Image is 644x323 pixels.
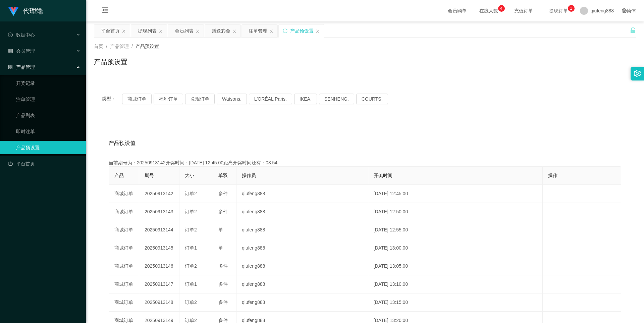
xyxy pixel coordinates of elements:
span: 多件 [218,318,228,323]
span: 产品 [114,173,124,178]
div: 提现列表 [138,24,157,37]
div: 平台首页 [101,24,120,37]
td: 商城订单 [109,293,139,312]
span: 大小 [185,173,194,178]
span: 首页 [94,44,103,49]
span: 产品管理 [8,64,35,70]
td: qiufeng888 [236,257,368,275]
i: 图标: close [122,29,126,33]
button: 商城订单 [122,94,152,104]
span: 开奖时间 [374,173,392,178]
td: qiufeng888 [236,185,368,203]
i: 图标: setting [634,70,641,77]
a: 开奖记录 [16,76,80,90]
div: 赠送彩金 [212,24,230,37]
td: [DATE] 13:00:00 [368,239,543,257]
td: qiufeng888 [236,203,368,221]
td: 商城订单 [109,257,139,275]
span: 产品预设置 [136,44,159,49]
sup: 4 [498,5,505,12]
span: 会员管理 [8,48,35,54]
td: [DATE] 13:15:00 [368,293,543,312]
i: 图标: close [232,29,236,33]
div: 注单管理 [249,24,267,37]
a: 产品预设置 [16,141,80,154]
td: 商城订单 [109,275,139,293]
td: 商城订单 [109,203,139,221]
td: [DATE] 12:55:00 [368,221,543,239]
span: 单双 [218,173,228,178]
p: 4 [500,5,502,12]
button: Watsons. [217,94,247,104]
span: 多件 [218,191,228,196]
i: 图标: table [8,49,13,53]
button: COURTS. [356,94,388,104]
span: 操作员 [242,173,256,178]
td: qiufeng888 [236,293,368,312]
a: 图标: dashboard平台首页 [8,157,80,170]
sup: 1 [568,5,575,12]
i: 图标: sync [283,29,287,33]
i: 图标: close [196,29,200,33]
a: 产品列表 [16,109,80,122]
div: 产品预设置 [290,24,314,37]
span: 多件 [218,281,228,287]
span: / [106,44,107,49]
span: 订单2 [185,227,197,232]
td: qiufeng888 [236,221,368,239]
button: L'ORÉAL Paris. [249,94,292,104]
button: 兑现订单 [185,94,215,104]
td: 商城订单 [109,221,139,239]
td: 20250913146 [139,257,179,275]
img: logo.9652507e.png [8,7,19,16]
span: 充值订单 [511,8,536,13]
i: 图标: appstore-o [8,65,13,69]
td: [DATE] 13:05:00 [368,257,543,275]
div: 当前期号为：20250913142开奖时间：[DATE] 12:45:00距离开奖时间还有：03:54 [109,159,621,166]
td: 20250913144 [139,221,179,239]
span: / [131,44,133,49]
span: 单 [218,227,223,232]
td: 20250913145 [139,239,179,257]
h1: 代理端 [23,0,43,22]
span: 提现订单 [546,8,571,13]
span: 多件 [218,300,228,305]
button: IKEA. [294,94,317,104]
i: 图标: close [159,29,163,33]
span: 订单2 [185,263,197,269]
h1: 产品预设置 [94,57,127,67]
i: 图标: global [622,8,627,13]
span: 订单2 [185,300,197,305]
i: 图标: check-circle-o [8,33,13,37]
td: [DATE] 12:50:00 [368,203,543,221]
button: 福利订单 [154,94,183,104]
i: 图标: close [269,29,273,33]
a: 即时注单 [16,125,80,138]
div: 会员列表 [175,24,194,37]
a: 代理端 [8,8,43,13]
td: qiufeng888 [236,239,368,257]
span: 订单1 [185,245,197,251]
i: 图标: menu-fold [94,0,117,22]
span: 多件 [218,263,228,269]
span: 订单1 [185,281,197,287]
span: 单 [218,245,223,251]
td: 20250913142 [139,185,179,203]
span: 产品管理 [110,44,129,49]
span: 产品预设值 [109,139,136,147]
i: 图标: close [316,29,320,33]
span: 订单2 [185,209,197,214]
span: 在线人数 [476,8,501,13]
td: 商城订单 [109,185,139,203]
span: 订单2 [185,191,197,196]
td: [DATE] 13:10:00 [368,275,543,293]
span: 订单2 [185,318,197,323]
a: 注单管理 [16,93,80,106]
span: 操作 [548,173,557,178]
button: SENHENG. [319,94,354,104]
span: 期号 [145,173,154,178]
i: 图标: unlock [630,27,636,33]
td: 20250913148 [139,293,179,312]
td: [DATE] 12:45:00 [368,185,543,203]
span: 类型： [102,94,122,104]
